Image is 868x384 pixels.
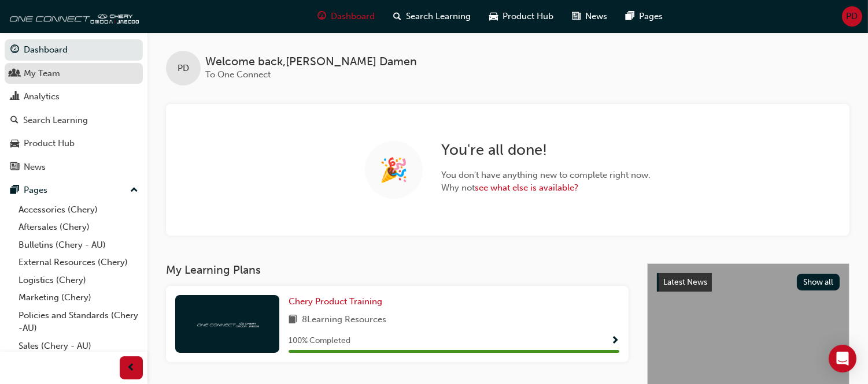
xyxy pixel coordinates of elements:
span: 100 % Completed [289,334,350,348]
h2: You ' re all done! [441,141,651,159]
a: Analytics [5,86,143,107]
span: search-icon [10,115,19,126]
a: Product Hub [5,133,143,154]
a: Dashboard [5,39,143,61]
button: Pages [5,180,143,201]
span: Dashboard [331,10,375,23]
a: Chery Product Training [289,295,387,308]
span: 8 Learning Resources [302,313,386,327]
span: book-icon [289,313,297,327]
span: To One Connect [205,69,271,80]
a: see what else is available? [475,182,578,193]
span: Pages [640,10,663,23]
a: car-iconProduct Hub [481,5,563,28]
a: Marketing (Chery) [14,289,143,307]
span: up-icon [130,183,138,198]
span: PD [847,10,858,23]
span: Welcome back , [PERSON_NAME] Damen [205,55,417,69]
span: Product Hub [503,10,554,23]
span: Show Progress [611,336,619,346]
a: External Resources (Chery) [14,253,143,271]
span: news-icon [572,9,581,24]
span: Chery Product Training [289,296,382,307]
span: pages-icon [626,9,635,24]
div: Search Learning [23,114,88,127]
a: Search Learning [5,110,143,131]
button: DashboardMy TeamAnalyticsSearch LearningProduct HubNews [5,37,143,180]
a: Aftersales (Chery) [14,218,143,236]
span: prev-icon [127,361,136,375]
a: My Team [5,63,143,84]
span: Latest News [663,277,707,287]
a: pages-iconPages [617,5,673,28]
a: Policies and Standards (Chery -AU) [14,307,143,337]
span: pages-icon [10,185,19,196]
button: Show all [797,274,840,290]
span: News [586,10,608,23]
span: guage-icon [318,9,327,24]
div: Pages [24,184,47,197]
span: Search Learning [407,10,471,23]
div: Analytics [24,90,60,103]
div: News [24,161,46,174]
a: Accessories (Chery) [14,201,143,219]
span: people-icon [10,69,19,79]
a: Bulletins (Chery - AU) [14,236,143,254]
span: guage-icon [10,45,19,55]
span: You don ' t have anything new to complete right now. [441,169,651,182]
span: Why not [441,181,651,195]
img: oneconnect [195,318,259,329]
button: Show Progress [611,334,619,348]
button: PD [842,6,862,27]
div: My Team [24,67,60,80]
a: Logistics (Chery) [14,271,143,289]
span: car-icon [490,9,498,24]
div: Open Intercom Messenger [829,345,856,372]
a: guage-iconDashboard [309,5,385,28]
img: oneconnect [6,5,139,28]
span: 🎉 [379,163,408,177]
span: car-icon [10,139,19,149]
span: chart-icon [10,92,19,102]
a: news-iconNews [563,5,617,28]
a: Sales (Chery - AU) [14,337,143,355]
span: news-icon [10,162,19,173]
h3: My Learning Plans [166,263,629,277]
span: search-icon [394,9,402,24]
span: PD [178,62,189,75]
a: News [5,156,143,178]
div: Product Hub [24,137,75,150]
a: Latest NewsShow all [657,273,840,292]
a: search-iconSearch Learning [385,5,481,28]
